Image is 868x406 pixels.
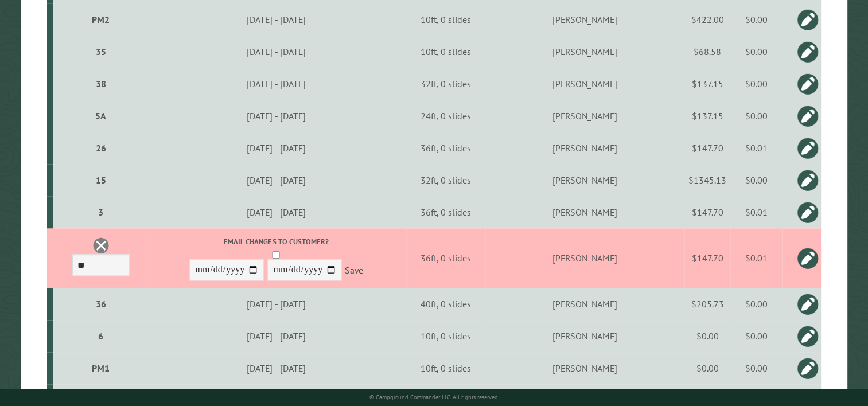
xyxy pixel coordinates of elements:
td: 10ft, 0 slides [406,320,485,352]
td: $0.00 [730,100,782,132]
td: [PERSON_NAME] [485,352,684,384]
div: 35 [57,46,145,57]
td: $0.01 [730,228,782,288]
td: [PERSON_NAME] [485,68,684,100]
td: $0.01 [730,196,782,228]
td: 10ft, 0 slides [406,36,485,68]
td: 36ft, 0 slides [406,132,485,164]
div: [DATE] - [DATE] [148,14,404,25]
div: PM1 [57,362,145,374]
div: 38 [57,78,145,89]
td: $0.00 [730,288,782,320]
div: 36 [57,298,145,310]
td: $0.00 [730,68,782,100]
td: 24ft, 0 slides [406,100,485,132]
td: $0.00 [730,36,782,68]
td: 10ft, 0 slides [406,3,485,36]
td: 36ft, 0 slides [406,196,485,228]
td: $68.58 [684,36,730,68]
td: [PERSON_NAME] [485,164,684,196]
div: 5A [57,110,145,122]
td: 10ft, 0 slides [406,352,485,384]
td: [PERSON_NAME] [485,100,684,132]
div: [DATE] - [DATE] [148,78,404,89]
div: - [148,236,404,283]
div: [DATE] - [DATE] [148,362,404,374]
div: [DATE] - [DATE] [148,142,404,154]
td: 32ft, 0 slides [406,164,485,196]
a: Delete this reservation [92,237,110,254]
div: [DATE] - [DATE] [148,298,404,310]
td: [PERSON_NAME] [485,196,684,228]
div: 15 [57,174,145,186]
td: $422.00 [684,3,730,36]
td: [PERSON_NAME] [485,132,684,164]
td: [PERSON_NAME] [485,288,684,320]
label: Email changes to customer? [148,236,404,247]
td: $137.15 [684,100,730,132]
td: $147.70 [684,132,730,164]
div: PM2 [57,14,145,25]
td: $0.00 [684,320,730,352]
td: $1345.13 [684,164,730,196]
td: $205.73 [684,288,730,320]
td: $0.00 [730,164,782,196]
td: 32ft, 0 slides [406,68,485,100]
td: 36ft, 0 slides [406,228,485,288]
td: $0.01 [730,132,782,164]
div: [DATE] - [DATE] [148,330,404,342]
div: [DATE] - [DATE] [148,174,404,186]
td: $0.00 [684,352,730,384]
td: $0.00 [730,320,782,352]
td: [PERSON_NAME] [485,228,684,288]
td: $0.00 [730,352,782,384]
td: [PERSON_NAME] [485,320,684,352]
td: [PERSON_NAME] [485,3,684,36]
div: 26 [57,142,145,154]
div: 3 [57,206,145,218]
a: Save [344,264,363,275]
td: $0.00 [730,3,782,36]
td: $147.70 [684,196,730,228]
div: [DATE] - [DATE] [148,206,404,218]
small: © Campground Commander LLC. All rights reserved. [369,393,499,401]
td: $147.70 [684,228,730,288]
td: [PERSON_NAME] [485,36,684,68]
div: [DATE] - [DATE] [148,110,404,122]
div: 6 [57,330,145,342]
td: $137.15 [684,68,730,100]
td: 40ft, 0 slides [406,288,485,320]
div: [DATE] - [DATE] [148,46,404,57]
